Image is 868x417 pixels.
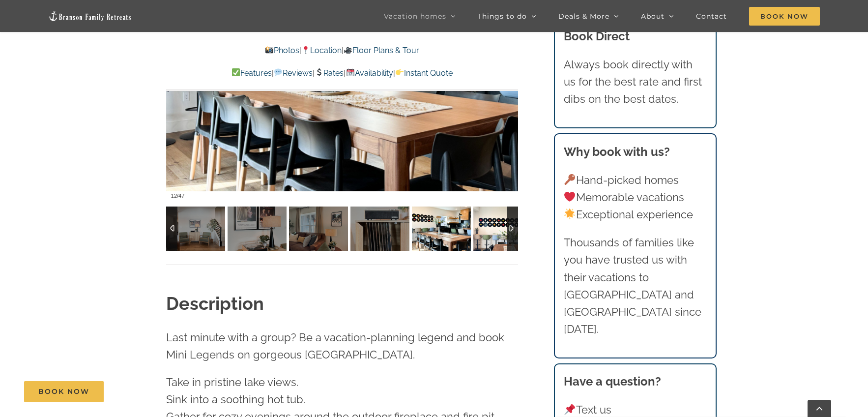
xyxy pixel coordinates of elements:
[38,387,89,396] span: Book Now
[564,404,575,415] img: 📌
[564,143,707,161] h3: Why book with us?
[473,207,532,251] img: 02b-Legends-Pointe-vacation-home-rental-Table-Rock-Lake-scaled.jpg-nggid042714-ngg0dyn-120x90-00f...
[564,172,707,224] p: Hand-picked homes Memorable vacations Exceptional experience
[302,46,310,54] img: 📍
[564,208,575,219] img: 🌟
[301,46,342,55] a: Location
[166,44,518,57] p: | |
[396,68,404,76] img: 👉
[232,68,240,76] img: ✅
[564,174,575,185] img: 🔑
[412,207,471,251] img: 02a-Legends-Pointe-vacation-home-rental-Table-Rock-Lake-scaled.jpg-nggid042713-ngg0dyn-120x90-00f...
[166,293,264,314] strong: Description
[564,234,707,338] p: Thousands of families like you have trusted us with their vacations to [GEOGRAPHIC_DATA] and [GEO...
[274,68,282,76] img: 💬
[350,207,409,251] img: 01n-Legends-Pointe-vacation-home-rental-Table-Rock-Lake-scaled.jpg-nggid042712-ngg0dyn-120x90-00f...
[641,13,665,20] span: About
[384,13,446,20] span: Vacation homes
[478,13,527,20] span: Things to do
[564,29,630,43] b: Book Direct
[264,46,299,55] a: Photos
[749,7,820,26] span: Book Now
[315,68,344,78] a: Rates
[344,46,352,54] img: 🎥
[166,67,518,80] p: | | | |
[558,13,609,20] span: Deals & More
[231,68,272,78] a: Features
[228,207,287,251] img: 01e-Legends-Pointe-vacation-home-rental-Table-Rock-Lake-scaled.jpg-nggid042710-ngg0dyn-120x90-00f...
[564,374,661,388] strong: Have a question?
[315,68,323,76] img: 💲
[289,207,348,251] img: 01f-Legends-Pointe-vacation-home-rental-Table-Rock-Lake-scaled.jpg-nggid042711-ngg0dyn-120x90-00f...
[48,10,132,22] img: Branson Family Retreats Logo
[395,68,453,78] a: Instant Quote
[564,191,575,202] img: ❤️
[24,381,104,402] a: Book Now
[166,207,225,251] img: 01d-Legends-Pointe-vacation-home-rental-Table-Rock-Lake-scaled.jpg-nggid042709-ngg0dyn-120x90-00f...
[346,68,393,78] a: Availability
[347,68,354,76] img: 📆
[265,46,273,54] img: 📸
[344,46,419,55] a: Floor Plans & Tour
[696,13,727,20] span: Contact
[166,329,518,363] p: Last minute with a group? Be a vacation-planning legend and book Mini Legends on gorgeous [GEOGRA...
[274,68,313,78] a: Reviews
[564,56,707,108] p: Always book directly with us for the best rate and first dibs on the best dates.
